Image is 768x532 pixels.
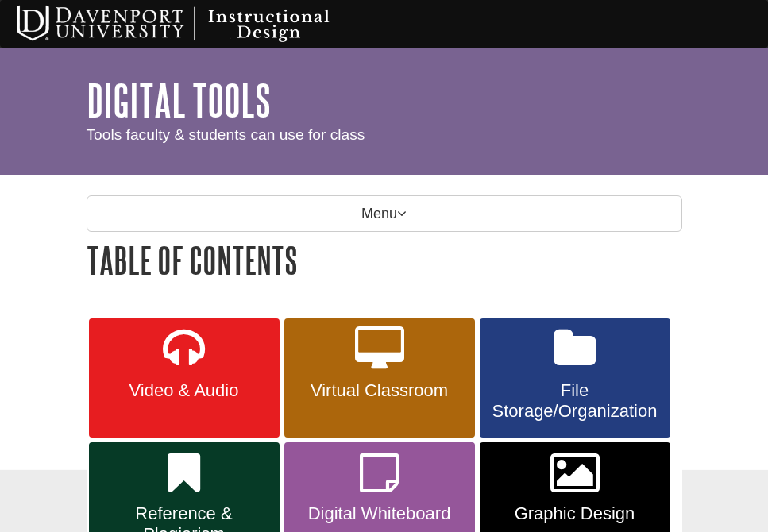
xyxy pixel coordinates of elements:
span: Graphic Design [492,503,658,524]
span: Video & Audio [101,380,268,401]
a: File Storage/Organization [480,318,670,438]
p: Menu [87,195,682,232]
span: Virtual Classroom [296,380,463,401]
a: Digital Tools [87,75,271,125]
a: Video & Audio [89,318,280,438]
h1: Table of Contents [87,240,682,280]
a: Virtual Classroom [284,318,475,438]
span: Digital Whiteboard [296,503,463,524]
span: File Storage/Organization [492,380,658,422]
span: Tools faculty & students can use for class [87,126,365,143]
img: Davenport University Instructional Design [4,4,385,44]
